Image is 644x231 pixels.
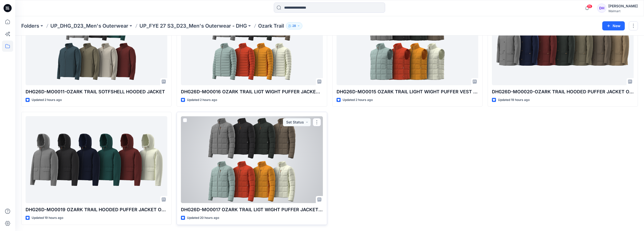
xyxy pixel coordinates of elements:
button: 28 [286,22,302,29]
p: Ozark Trail [258,22,284,29]
div: DH [597,4,606,13]
p: DHG26D-MO0011-OZARK TRAIL SOTFSHELL HOODED JACKET [26,88,167,95]
p: DHG26D-MO0016 OZARK TRAIL LIGT WIGHT PUFFER JACKET OPT 1 [181,88,323,95]
p: Updated 2 hours ago [343,97,373,103]
p: Updated 19 hours ago [32,215,63,221]
p: Updated 20 hours ago [187,215,219,221]
p: DHG26D-MO0020-OZARK TRAIL HOODED PUFFER JACKET OPT 3 [492,88,634,95]
button: New [602,21,625,30]
a: Folders [21,22,39,29]
a: DHG26D-MO0017 OZARK TRAIL LIGT WIGHT PUFFER JACKET OPT 2 [181,116,323,203]
p: DHG26D-MO0015 OZARK TRAIL LIGHT WIGHT PUFFER VEST OPT 2 [337,88,478,95]
a: DHG26D-MO0019 OZARK TRAIL HOODED PUFFER JACKET OPT 2 [26,116,167,203]
div: [PERSON_NAME] [608,3,638,9]
span: 15 [587,4,592,8]
p: Updated 2 hours ago [32,97,62,103]
a: UP_DHG_D23_Men's Outerwear [50,22,128,29]
p: Updated 19 hours ago [498,97,530,103]
p: Updated 2 hours ago [187,97,217,103]
a: UP_FYE 27 S3_D23_Men's Outerwear - DHG [139,22,247,29]
div: Walmart [608,9,638,13]
p: DHG26D-MO0017 OZARK TRAIL LIGT WIGHT PUFFER JACKET OPT 2 [181,206,323,213]
p: DHG26D-MO0019 OZARK TRAIL HOODED PUFFER JACKET OPT 2 [26,206,167,213]
p: 28 [292,23,296,29]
